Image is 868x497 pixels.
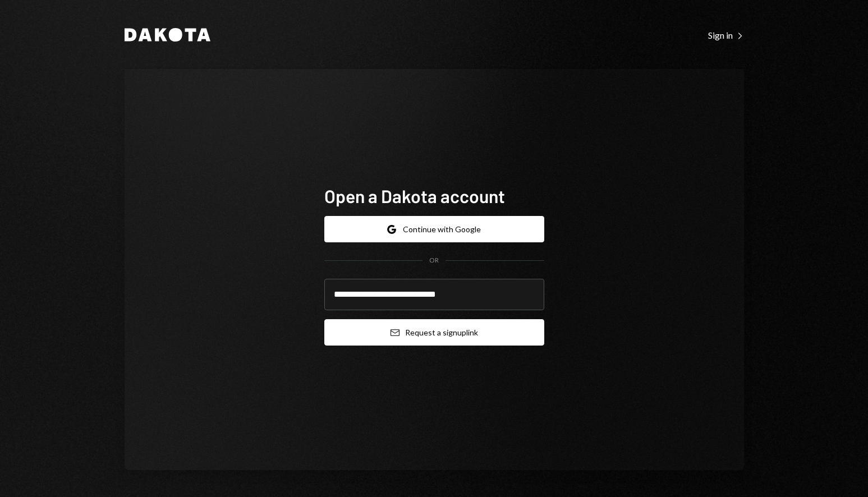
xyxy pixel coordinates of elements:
h1: Open a Dakota account [324,185,544,207]
a: Sign in [708,29,744,41]
div: Sign in [708,30,744,41]
button: Request a signuplink [324,319,544,346]
div: OR [429,256,439,265]
button: Continue with Google [324,216,544,242]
